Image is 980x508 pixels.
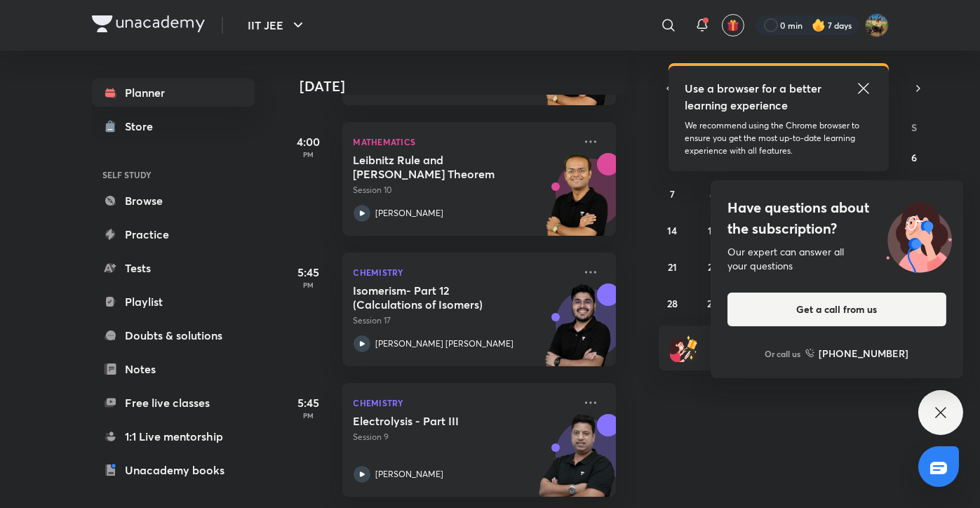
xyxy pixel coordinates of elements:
a: [PHONE_NUMBER] [805,346,909,361]
button: September 29, 2025 [702,292,724,314]
h6: [PHONE_NUMBER] [819,346,909,361]
img: Shivam Munot [865,13,889,37]
p: Or call us [765,347,801,360]
img: ttu_illustration_new.svg [875,197,963,273]
p: Session 9 [354,431,574,443]
p: Session 17 [354,314,574,327]
button: September 15, 2025 [702,219,724,241]
abbr: September 28, 2025 [667,297,678,310]
h5: 5:45 [281,264,337,281]
p: PM [281,281,337,289]
h4: [DATE] [300,78,630,95]
abbr: September 15, 2025 [708,224,718,237]
abbr: September 21, 2025 [668,260,677,274]
abbr: Saturday [911,121,917,134]
p: Mathematics [354,133,574,150]
h4: Have questions about the subscription? [727,197,946,239]
button: September 28, 2025 [661,292,683,314]
a: Company Logo [92,15,205,36]
a: Playlist [92,288,255,316]
abbr: September 14, 2025 [667,224,677,237]
a: Doubts & solutions [92,321,255,349]
p: [PERSON_NAME] [376,468,444,481]
div: Our expert can answer all your questions [727,245,946,273]
h5: Leibnitz Rule and Walli's Theorem [354,153,528,181]
abbr: September 8, 2025 [710,187,716,201]
img: streak [812,18,826,32]
img: unacademy [539,283,616,380]
button: Get a call from us [727,293,946,326]
button: September 7, 2025 [661,182,683,205]
p: PM [281,150,337,159]
h5: Electrolysis - Part III [354,414,528,428]
a: Unacademy books [92,456,255,484]
p: [PERSON_NAME] [376,207,444,220]
a: Tests [92,254,255,282]
abbr: September 22, 2025 [708,260,718,274]
img: referral [670,334,698,362]
img: avatar [727,19,739,32]
h6: SELF STUDY [92,163,255,187]
a: Store [92,112,255,140]
p: We recommend using the Chrome browser to ensure you get the most up-to-date learning experience w... [685,119,872,157]
h5: 4:00 [281,133,337,150]
p: Chemistry [354,264,574,281]
abbr: September 29, 2025 [707,297,718,310]
button: IIT JEE [240,11,315,39]
a: Free live classes [92,389,255,417]
h5: 5:45 [281,394,337,411]
a: Notes [92,355,255,383]
a: Planner [92,79,255,107]
p: Chemistry [354,394,574,411]
abbr: September 6, 2025 [911,151,917,164]
button: September 6, 2025 [903,146,925,168]
img: Company Logo [92,15,205,32]
a: 1:1 Live mentorship [92,422,255,450]
img: unacademy [539,153,616,250]
a: Practice [92,220,255,248]
button: September 21, 2025 [661,255,683,278]
button: September 14, 2025 [661,219,683,241]
button: September 22, 2025 [702,255,724,278]
button: avatar [722,14,744,36]
h5: Isomerism- Part 12 (Calculations of Isomers) [354,283,528,312]
p: PM [281,411,337,420]
div: Store [126,118,162,135]
abbr: September 7, 2025 [670,187,675,201]
p: Session 10 [354,184,574,196]
a: Browse [92,187,255,215]
h5: Use a browser for a better learning experience [685,80,825,114]
p: [PERSON_NAME] [PERSON_NAME] [376,337,514,350]
button: September 8, 2025 [702,182,724,205]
